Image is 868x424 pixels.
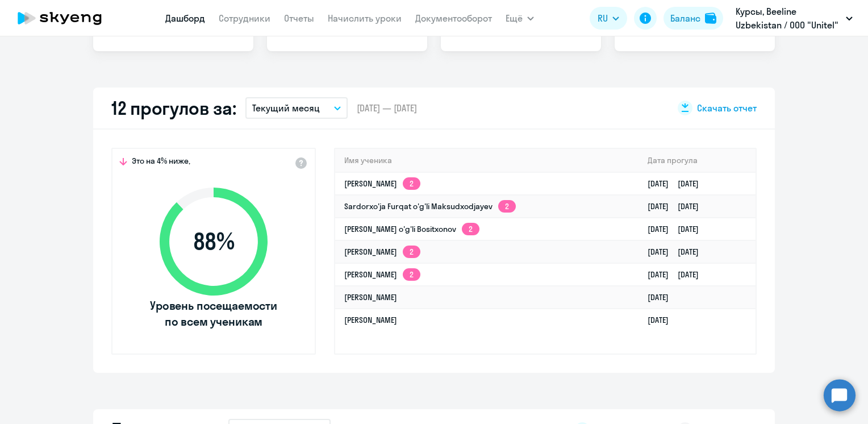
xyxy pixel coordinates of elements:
[357,102,417,114] span: [DATE] — [DATE]
[730,5,858,32] button: Курсы, Beeline Uzbekistan / ООО "Unitel"
[598,11,608,25] span: RU
[344,201,516,211] a: Sardorxo'ja Furqat o'g'li Maksudxodjayev2
[648,292,678,302] a: [DATE]
[648,269,708,280] a: [DATE][DATE]
[328,13,402,24] a: Начислить уроки
[245,97,348,119] button: Текущий месяц
[462,223,479,235] app-skyeng-badge: 2
[403,246,420,258] app-skyeng-badge: 2
[648,201,708,211] a: [DATE][DATE]
[344,178,420,189] a: [PERSON_NAME]2
[590,7,627,30] button: RU
[506,7,534,30] button: Ещё
[736,5,841,32] p: Курсы, Beeline Uzbekistan / ООО "Unitel"
[344,292,397,302] a: [PERSON_NAME]
[148,228,279,255] span: 88 %
[697,102,757,114] span: Скачать отчет
[165,13,205,24] a: Дашборд
[639,149,756,172] th: Дата прогула
[670,11,700,25] div: Баланс
[219,13,270,24] a: Сотрудники
[111,97,236,119] h2: 12 прогулов за:
[506,11,523,25] span: Ещё
[663,7,723,30] button: Балансbalance
[344,224,479,234] a: [PERSON_NAME] o'g'li Bositxonov2
[648,247,708,257] a: [DATE][DATE]
[648,315,678,325] a: [DATE]
[705,13,716,24] img: balance
[403,177,420,190] app-skyeng-badge: 2
[415,13,492,24] a: Документооборот
[284,13,314,24] a: Отчеты
[498,200,516,213] app-skyeng-badge: 2
[648,224,708,234] a: [DATE][DATE]
[252,101,320,115] p: Текущий месяц
[335,149,639,172] th: Имя ученика
[344,315,397,325] a: [PERSON_NAME]
[344,269,420,280] a: [PERSON_NAME]2
[132,156,190,169] span: Это на 4% ниже,
[648,178,708,189] a: [DATE][DATE]
[148,298,279,330] span: Уровень посещаемости по всем ученикам
[344,247,420,257] a: [PERSON_NAME]2
[403,268,420,281] app-skyeng-badge: 2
